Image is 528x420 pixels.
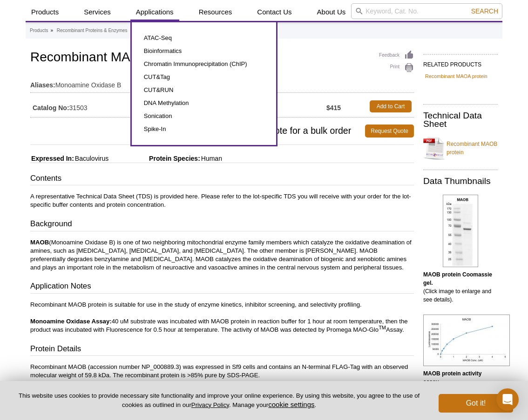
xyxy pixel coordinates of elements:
[141,32,267,45] a: ATAC-Seq
[33,104,69,112] strong: Catalog No:
[30,26,48,35] a: Products
[30,125,365,138] span: Request a quote for a bulk order
[141,58,267,71] a: Chromatin Immunoprecipitation (ChIP)
[423,270,498,304] p: (Click image to enlarge and see details).
[78,3,116,21] a: Services
[30,318,112,325] strong: Monoamine Oxidase Assay:
[30,75,414,90] td: Monoamine Oxidase B
[30,363,414,380] p: Recombinant MAOB (accession number NP_000889.3) was expressed in Sf9 cells and contains an N-term...
[130,3,179,21] a: Applications
[30,50,414,66] h1: Recombinant MAOB protein
[468,7,501,15] button: Search
[379,324,386,330] sup: TM
[15,392,423,409] p: This website uses cookies to provide necessary site functionality and improve your online experie...
[423,134,498,162] a: Recombinant MAOB protein
[141,71,267,84] a: CUT&Tag
[141,123,267,136] a: Spike-In
[439,394,513,413] button: Got it!
[110,155,200,162] span: Protein Species:
[30,81,55,89] strong: Aliases:
[74,155,108,162] span: Baculovirus
[379,50,414,60] a: Feedback
[30,173,414,186] h3: Contents
[326,104,341,112] strong: $415
[141,45,267,58] a: Bioinformatics
[141,97,267,110] a: DNA Methylation
[423,369,498,403] p: (Click image to enlarge and see details).
[30,281,414,294] h3: Application Notes
[30,301,414,334] p: Recombinant MAOB protein is suitable for use in the study of enzyme kinetics, inhibitor screening...
[268,400,314,408] button: cookie settings
[423,54,498,71] h2: RELATED PRODUCTS
[370,100,412,112] a: Add to Cart
[200,155,222,162] span: Human
[30,343,414,356] h3: Protein Details
[496,388,519,411] div: Open Intercom Messenger
[30,218,414,231] h3: Background
[191,401,229,408] a: Privacy Policy
[351,3,502,19] input: Keyword, Cat. No.
[423,112,498,128] h2: Technical Data Sheet
[423,177,498,185] h2: Data Thumbnails
[141,110,267,123] a: Sonication
[30,238,414,272] p: (Monoamine Oxidase B) is one of two neighboring mitochondrial enzyme family members which catalyz...
[423,370,481,385] b: MAOB protein activity assay.
[30,239,49,246] strong: MAOB
[423,315,510,366] img: MAOB protein activity assay
[425,72,487,80] a: Recombinant MAOA protein
[379,63,414,73] a: Print
[471,7,498,15] span: Search
[365,125,414,138] a: Request Quote
[311,3,352,21] a: About Us
[26,3,64,21] a: Products
[443,195,478,267] img: MAOB protein Coomassie gel
[57,26,128,35] a: Recombinant Proteins & Enzymes
[193,3,238,21] a: Resources
[30,155,74,162] span: Expressed In:
[141,84,267,97] a: CUT&RUN
[423,271,492,286] b: MAOB protein Coomassie gel.
[30,98,222,115] td: 31503
[50,28,53,33] li: »
[30,192,414,209] p: A representative Technical Data Sheet (TDS) is provided here. Please refer to the lot-specific TD...
[251,3,297,21] a: Contact Us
